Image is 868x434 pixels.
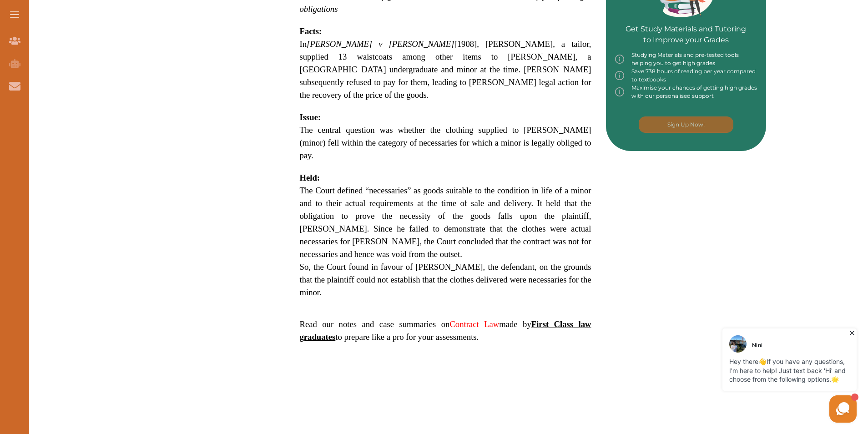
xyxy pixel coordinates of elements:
span: In [1908], [PERSON_NAME], a tailor, supplied 13 waistcoats among other items to [PERSON_NAME], a ... [300,39,591,100]
span: The central question was whether the clothing supplied to [PERSON_NAME] (minor) fell within the c... [300,125,591,160]
span: The Court defined “necessaries” as goods suitable to the condition in life of a minor and to thei... [300,186,591,259]
iframe: HelpCrunch [650,326,859,425]
em: [PERSON_NAME] v [PERSON_NAME] [307,39,454,49]
img: info-img [615,51,624,67]
strong: Issue: [300,112,321,122]
a: Contract Law [449,319,499,329]
img: info-img [615,67,624,84]
p: Sign Up Now! [667,121,705,129]
button: [object Object] [639,116,733,133]
div: Save 738 hours of reading per year compared to textbooks [615,67,757,84]
strong: Facts: [300,26,322,36]
div: Maximise your chances of getting high grades with our personalised support [615,84,757,100]
strong: First Class law graduates [300,319,591,342]
span: So, the Court found in favour of [PERSON_NAME], the defendant, on the grounds that the plaintiff ... [300,262,591,297]
span: Read our notes and case summaries on made by to prepare like a pro for your assessments. [300,319,591,342]
strong: Held: [300,173,320,182]
img: info-img [615,84,624,100]
div: Studying Materials and pre-tested tools helping you to get high grades [615,51,757,67]
iframe: Reviews Badge Ribbon Widget [617,187,790,209]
